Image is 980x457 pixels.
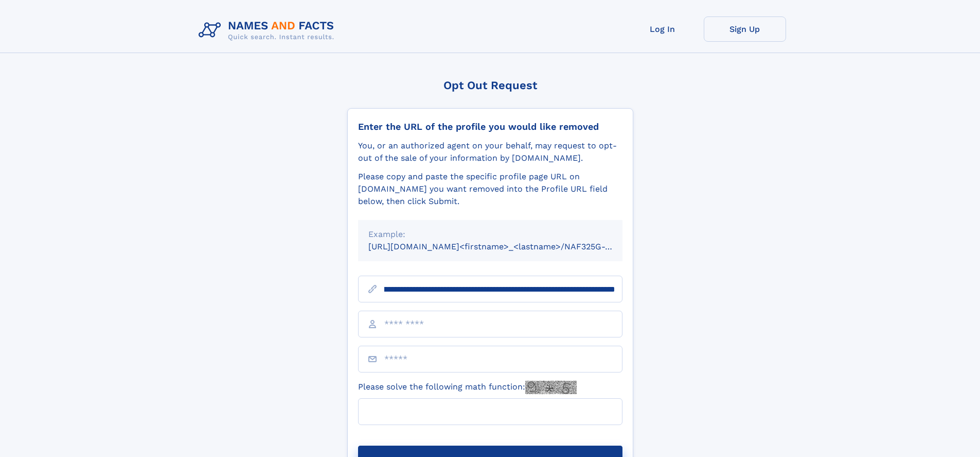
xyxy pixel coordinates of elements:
[358,121,622,132] div: Enter the URL of the profile you would like removed
[358,381,577,394] label: Please solve the following math function:
[368,228,612,241] div: Example:
[358,171,622,208] div: Please copy and paste the specific profile page URL on [DOMAIN_NAME] you want removed into the Pr...
[621,16,704,42] a: Log In
[704,16,786,42] a: Sign Up
[347,79,633,92] div: Opt Out Request
[358,140,622,164] div: You, or an authorized agent on your behalf, may request to opt-out of the sale of your informatio...
[368,242,642,251] small: [URL][DOMAIN_NAME]<firstname>_<lastname>/NAF325G-xxxxxxxx
[194,16,343,44] img: Logo Names and Facts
